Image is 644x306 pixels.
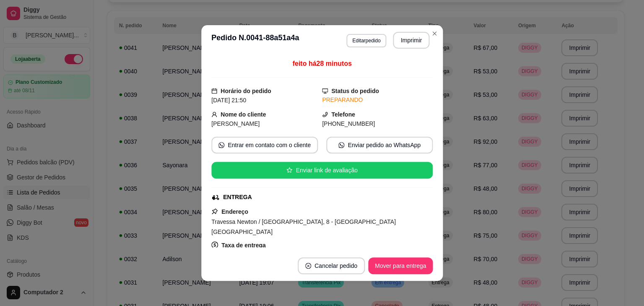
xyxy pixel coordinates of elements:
span: [DATE] 21:50 [211,97,246,104]
div: PREPARANDO [322,96,433,104]
button: starEnviar link de avaliação [211,162,433,179]
span: close-circle [305,263,311,269]
span: whats-app [218,142,224,148]
button: whats-appEnviar pedido ao WhatsApp [326,137,433,153]
span: calendar [211,88,217,94]
span: Travessa Newton / [GEOGRAPHIC_DATA], 8 - [GEOGRAPHIC_DATA] [GEOGRAPHIC_DATA] [211,218,396,235]
button: close-circleCancelar pedido [298,257,365,274]
span: dollar [211,241,218,248]
strong: Nome do cliente [221,111,266,118]
h3: Pedido N. 0041-88a51a4a [211,32,299,49]
button: Editarpedido [346,34,386,47]
strong: Horário do pedido [221,88,271,94]
strong: Telefone [331,111,355,118]
span: desktop [322,88,328,94]
span: pushpin [211,208,218,215]
button: whats-appEntrar em contato com o cliente [211,137,318,153]
strong: Taxa de entrega [221,242,266,249]
span: [PHONE_NUMBER] [322,120,375,127]
span: [PERSON_NAME] [211,120,260,127]
span: phone [322,112,328,117]
button: Mover para entrega [368,257,433,274]
strong: Endereço [221,208,248,215]
div: ENTREGA [223,193,252,202]
span: whats-app [338,142,344,148]
strong: Status do pedido [331,88,379,94]
button: Close [428,27,441,40]
span: star [286,167,292,173]
span: user [211,112,217,117]
span: feito há 28 minutos [292,60,351,67]
button: Imprimir [393,32,430,49]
